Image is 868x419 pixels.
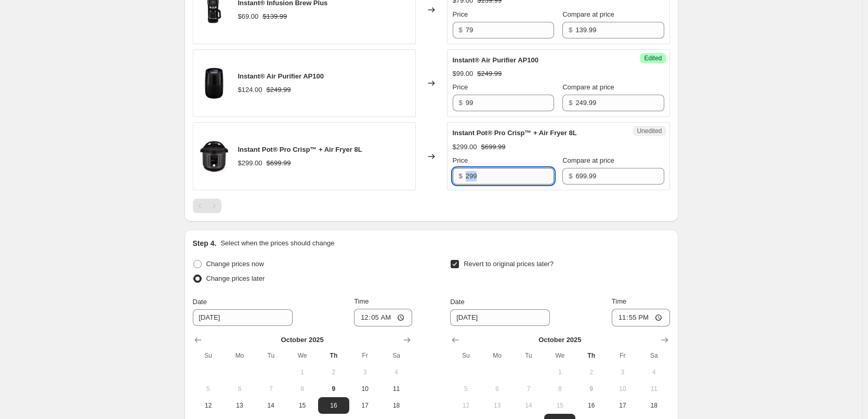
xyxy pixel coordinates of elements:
span: 7 [259,385,282,393]
strike: $249.99 [267,85,291,95]
button: Show previous month, September 2025 [191,333,205,347]
span: 3 [611,368,634,376]
button: Sunday October 12 2025 [450,397,481,414]
h2: Step 4. [193,238,217,248]
th: Monday [224,347,255,364]
span: Edited [644,54,662,62]
span: Mo [228,351,251,360]
button: Friday October 10 2025 [349,381,380,397]
span: Fr [353,351,376,360]
span: $ [569,26,572,34]
button: Today Thursday October 9 2025 [575,381,607,397]
span: 4 [385,368,407,376]
span: 12 [197,401,220,410]
strike: $139.99 [262,11,287,22]
span: Fr [611,351,634,360]
span: Sa [642,351,665,360]
span: Revert to original prices later? [464,260,554,268]
button: Today Thursday October 9 2025 [318,381,349,397]
div: $99.00 [453,69,474,79]
span: 9 [322,385,345,393]
span: 1 [291,368,313,376]
span: Time [612,297,626,305]
span: 11 [642,385,665,393]
span: 8 [548,385,571,393]
span: 13 [228,401,251,410]
span: Mo [486,351,509,360]
th: Wednesday [286,347,318,364]
th: Friday [607,347,638,364]
button: Friday October 17 2025 [607,397,638,414]
button: Saturday October 18 2025 [638,397,669,414]
span: 11 [385,385,407,393]
button: Show previous month, September 2025 [448,333,463,347]
button: Show next month, November 2025 [657,333,672,347]
nav: Pagination [193,199,221,213]
div: $299.00 [453,142,477,152]
span: 12 [454,401,477,410]
span: Th [580,351,602,360]
span: Instant® Air Purifier AP100 [453,56,538,64]
span: $ [459,26,463,34]
span: Th [322,351,345,360]
span: Compare at price [562,10,614,18]
span: $ [459,172,463,180]
span: Tu [517,351,540,360]
span: 10 [353,385,376,393]
button: Saturday October 11 2025 [380,381,412,397]
button: Thursday October 2 2025 [575,364,607,381]
span: 5 [454,385,477,393]
button: Wednesday October 1 2025 [544,364,575,381]
span: 16 [580,401,602,410]
button: Sunday October 5 2025 [193,381,224,397]
th: Saturday [380,347,412,364]
strike: $699.99 [481,142,506,152]
span: Compare at price [562,156,614,164]
span: Date [193,298,207,306]
th: Tuesday [255,347,286,364]
span: 4 [642,368,665,376]
button: Wednesday October 15 2025 [544,397,575,414]
span: Instant® Air Purifier AP100 [238,72,324,80]
span: 14 [517,401,540,410]
button: Wednesday October 8 2025 [544,381,575,397]
span: Compare at price [562,83,614,91]
th: Thursday [318,347,349,364]
img: 113-0043-01_IB_EPC_Silo_ProCrisp8qt_PressureCookFront_80x.jpg [199,141,230,172]
button: Tuesday October 7 2025 [255,381,286,397]
button: Saturday October 11 2025 [638,381,669,397]
button: Saturday October 18 2025 [380,397,412,414]
span: Time [354,297,369,305]
span: 18 [642,401,665,410]
span: Price [453,10,468,18]
span: Su [197,351,220,360]
span: 5 [197,385,220,393]
th: Monday [482,347,513,364]
button: Wednesday October 8 2025 [286,381,318,397]
span: 17 [611,401,634,410]
span: 9 [580,385,602,393]
span: Instant Pot® Pro Crisp™ + Air Fryer 8L [453,129,577,137]
input: 10/9/2025 [450,309,550,326]
span: Change prices later [206,274,265,282]
button: Thursday October 2 2025 [318,364,349,381]
span: 8 [291,385,313,393]
span: Sa [385,351,407,360]
th: Thursday [575,347,607,364]
span: Date [450,298,464,306]
strike: $699.99 [267,158,291,168]
span: Unedited [637,127,662,135]
span: $ [569,99,572,107]
div: $69.00 [238,11,259,22]
span: Price [453,83,468,91]
span: 3 [353,368,376,376]
span: Change prices now [206,260,264,268]
span: 18 [385,401,407,410]
div: $124.00 [238,85,262,95]
span: 16 [322,401,345,410]
span: Tu [259,351,282,360]
button: Wednesday October 1 2025 [286,364,318,381]
span: 7 [517,385,540,393]
button: Friday October 3 2025 [607,364,638,381]
button: Show next month, November 2025 [400,333,414,347]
